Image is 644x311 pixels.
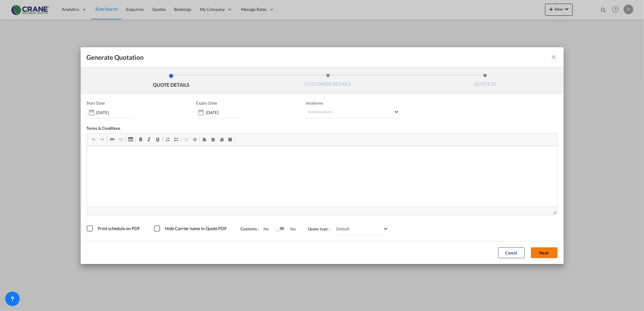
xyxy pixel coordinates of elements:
[87,126,322,133] div: Terms & Conditions
[275,224,284,233] md-switch: Switch 1
[87,226,142,232] md-checkbox: Print schedule on PDF
[87,146,557,207] iframe: Editor, editor2
[308,226,334,231] span: Quote type :
[217,135,226,143] a: Allinea a destra
[98,226,140,231] span: Print schedule on PDF
[165,226,227,231] span: Hide Carrier name in Quote PDF
[206,110,242,115] input: Expiry date
[154,226,229,232] md-checkbox: Hide Carrier name in Quote PDF
[550,54,558,61] md-icon: icon-close fg-AAA8AD cursor m-0
[306,101,400,105] span: Incoterms
[182,135,190,143] a: Riduci rientro
[498,247,525,258] button: Cancel
[250,73,407,90] li: CUSTOMER DETAILS
[226,135,234,143] a: Giustifica
[306,107,400,118] md-select: Select Incoterms
[81,47,564,264] md-dialog: Generate QuotationQUOTE ...
[116,135,125,143] a: Elimina collegamento
[337,226,350,231] div: Default
[200,135,209,143] a: Allinea a sinistra
[241,226,264,231] span: Customs :
[93,73,250,90] li: QUOTE DETAILS
[196,101,217,105] p: Expiry Date
[89,135,98,143] a: Annulla (Ctrl+Z)
[209,135,217,143] a: Centrato
[153,135,162,143] a: Sottolineato (Ctrl+U)
[96,110,133,115] input: Start date
[87,53,144,61] span: Generate Quotation
[190,135,199,143] a: Aumenta rientro
[136,135,145,143] a: Grassetto (Ctrl+B)
[108,135,116,143] a: Collegamento (Ctrl+K)
[264,226,275,231] span: No
[163,135,172,143] a: Inserisci/Rimuovi Elenco Numerato
[98,135,106,143] a: Ripristina (Ctrl+Y)
[284,226,296,231] span: Yes
[126,135,135,143] a: Tabella
[407,73,564,90] li: QUOTE ID
[531,247,558,258] button: Next
[87,101,105,105] p: Start Date
[172,135,180,143] a: Inserisci/Rimuovi Elenco Puntato
[145,135,153,143] a: Corsivo (Ctrl+I)
[553,211,556,214] span: Trascina per ridimensionare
